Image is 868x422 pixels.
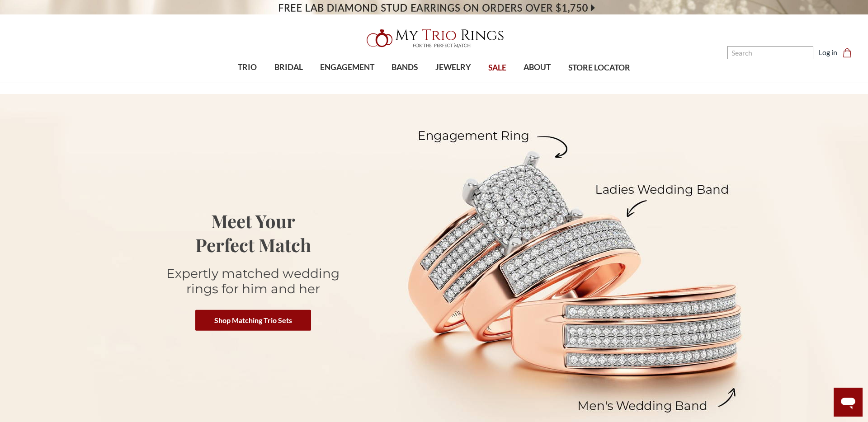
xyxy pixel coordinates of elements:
input: Search [727,46,813,59]
span: TRIO [238,61,257,73]
button: submenu toggle [533,82,542,83]
span: ABOUT [524,61,551,73]
a: ABOUT [515,53,559,82]
a: JEWELRY [427,53,480,82]
a: BRIDAL [265,53,311,82]
button: submenu toggle [343,82,352,83]
span: STORE LOCATOR [568,62,630,74]
span: JEWELRY [435,61,471,73]
span: BANDS [392,61,418,73]
a: ENGAGEMENT [311,53,383,82]
a: TRIO [229,53,265,82]
span: ENGAGEMENT [320,61,374,73]
svg: cart.cart_preview [843,48,852,57]
a: My Trio Rings [252,24,616,53]
a: STORE LOCATOR [560,53,639,83]
button: submenu toggle [243,82,252,83]
a: SALE [480,53,515,83]
img: My Trio Rings [362,24,506,53]
button: submenu toggle [400,82,409,83]
span: SALE [488,62,506,74]
span: BRIDAL [274,61,303,73]
button: submenu toggle [284,82,293,83]
a: Shop Matching Trio Sets [195,310,311,331]
button: submenu toggle [448,82,458,83]
a: Log in [819,47,837,58]
a: Cart with 0 items [843,47,857,58]
a: BANDS [383,53,426,82]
